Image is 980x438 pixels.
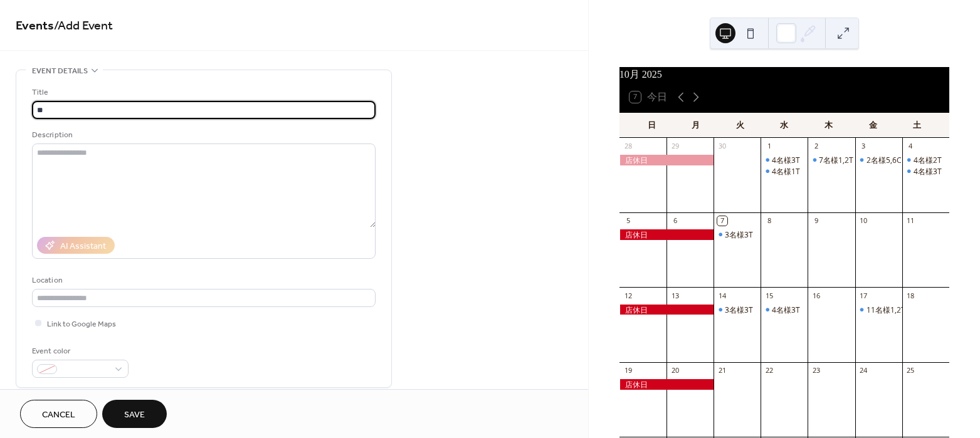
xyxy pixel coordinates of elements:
[811,142,821,151] div: 2
[619,229,714,240] div: 店休日
[725,229,753,240] div: 3名様3T
[54,14,113,38] span: / Add Event
[717,216,727,226] div: 7
[914,155,942,165] div: 4名様2T
[772,166,800,177] div: 4名様1T
[761,166,808,177] div: 4名様1T
[855,155,902,165] div: 2名様5,6C
[619,67,949,82] div: 10月 2025
[772,155,800,165] div: 4名様3T
[761,155,808,165] div: 4名様3T
[859,216,868,226] div: 10
[851,113,895,138] div: 金
[806,113,851,138] div: 木
[811,291,821,300] div: 16
[764,142,774,151] div: 1
[859,142,868,151] div: 3
[623,142,633,151] div: 28
[867,155,902,165] div: 2名様5,6C
[623,216,633,226] div: 5
[623,291,633,300] div: 12
[619,305,714,315] div: 店休日
[714,305,761,315] div: 3名様3T
[819,155,853,165] div: 7名様1,2T
[902,166,949,177] div: 4名様3T
[718,113,762,138] div: 火
[20,400,97,428] button: Cancel
[811,216,821,226] div: 9
[914,166,942,177] div: 4名様3T
[670,142,680,151] div: 29
[670,216,680,226] div: 6
[906,142,915,151] div: 4
[906,216,915,226] div: 11
[717,366,727,375] div: 21
[867,305,905,315] div: 11名様1,2T
[32,274,373,287] div: Location
[764,291,774,300] div: 15
[619,379,714,390] div: 店休日
[102,400,167,428] button: Save
[725,305,753,315] div: 3名様3T
[670,291,680,300] div: 13
[32,86,373,99] div: Title
[761,305,808,315] div: 4名様3T
[717,291,727,300] div: 14
[623,366,633,375] div: 19
[619,155,714,165] div: 店休日
[808,155,855,165] div: 7名様1,2T
[772,305,800,315] div: 4名様3T
[764,366,774,375] div: 22
[32,128,373,142] div: Description
[762,113,807,138] div: 水
[906,291,915,300] div: 18
[906,366,915,375] div: 25
[714,229,761,240] div: 3名様3T
[47,318,116,331] span: Link to Google Maps
[630,113,674,138] div: 日
[673,113,718,138] div: 月
[124,409,145,422] span: Save
[764,216,774,226] div: 8
[670,366,680,375] div: 20
[859,366,868,375] div: 24
[855,305,902,315] div: 11名様1,2T
[16,14,54,38] a: Events
[717,142,727,151] div: 30
[902,155,949,165] div: 4名様2T
[32,65,88,78] span: Event details
[32,345,126,358] div: Event color
[859,291,868,300] div: 17
[42,409,75,422] span: Cancel
[895,113,939,138] div: 土
[811,366,821,375] div: 23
